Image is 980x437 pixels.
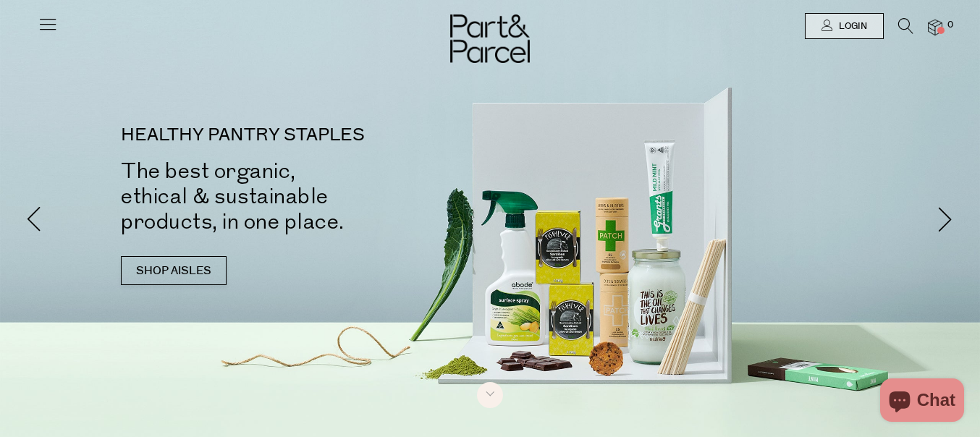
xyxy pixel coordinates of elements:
[450,14,530,63] img: Part&Parcel
[835,20,867,33] span: Login
[928,20,942,35] a: 0
[121,127,512,144] p: HEALTHY PANTRY STAPLES
[121,256,227,285] a: SHOP AISLES
[121,158,512,234] h2: The best organic, ethical & sustainable products, in one place.
[805,13,884,39] a: Login
[944,19,957,32] span: 0
[876,378,968,425] inbox-online-store-chat: Shopify online store chat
